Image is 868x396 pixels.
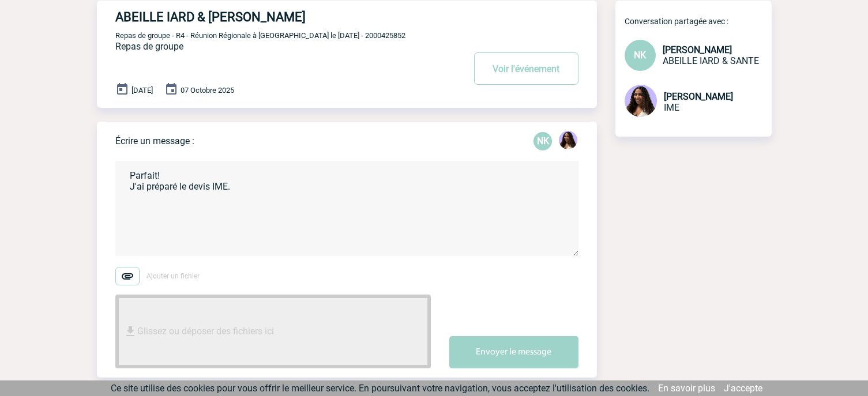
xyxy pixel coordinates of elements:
[664,102,679,113] span: IME
[115,41,183,52] span: Repas de groupe
[146,272,200,280] span: Ajouter un fichier
[533,132,552,150] p: NK
[111,383,649,394] span: Ce site utilise des cookies pour vous offrir le meilleur service. En poursuivant votre navigation...
[559,131,577,152] div: Jessica NETO BOGALHO
[625,85,657,117] img: 131234-0.jpg
[131,86,153,95] span: [DATE]
[663,55,759,66] span: ABEILLE IARD & SANTE
[533,132,552,150] div: Nadia KADA
[625,17,772,26] p: Conversation partagée avec :
[658,383,715,394] a: En savoir plus
[663,44,732,55] span: [PERSON_NAME]
[115,135,194,146] p: Écrire un message :
[634,50,646,61] span: NK
[559,131,577,149] img: 131234-0.jpg
[664,91,733,102] span: [PERSON_NAME]
[115,31,405,40] span: Repas de groupe - R4 - Réunion Régionale à [GEOGRAPHIC_DATA] le [DATE] - 2000425852
[137,303,274,360] span: Glissez ou déposer des fichiers ici
[181,86,234,95] span: 07 Octobre 2025
[123,325,137,338] img: file_download.svg
[474,52,578,85] button: Voir l'événement
[115,10,430,24] h4: ABEILLE IARD & [PERSON_NAME]
[724,383,762,394] a: J'accepte
[449,336,578,368] button: Envoyer le message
